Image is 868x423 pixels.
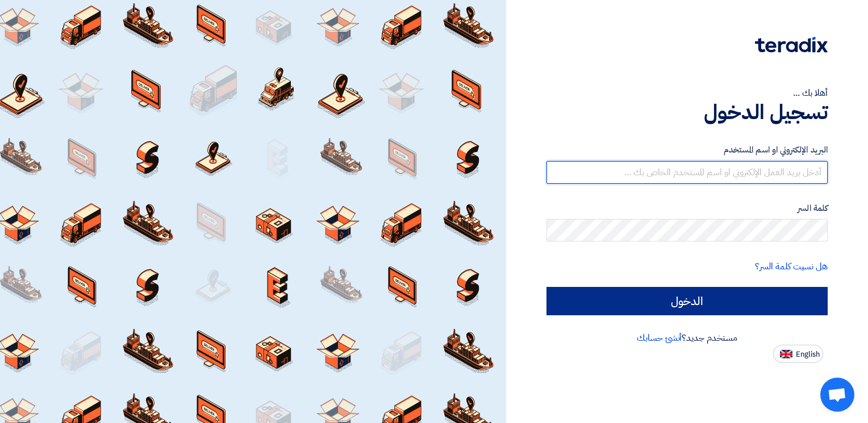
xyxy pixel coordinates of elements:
a: أنشئ حسابك [637,331,682,345]
span: English [796,350,820,358]
div: مستخدم جديد؟ [546,331,828,345]
a: Open chat [820,378,854,412]
button: English [773,345,823,363]
label: كلمة السر [546,202,828,215]
img: Teradix logo [755,37,828,53]
label: البريد الإلكتروني او اسم المستخدم [546,143,828,156]
img: en-US.png [780,350,792,358]
div: أهلا بك ... [546,86,828,100]
input: الدخول [546,287,828,315]
a: هل نسيت كلمة السر؟ [755,260,828,273]
input: أدخل بريد العمل الإلكتروني او اسم المستخدم الخاص بك ... [546,161,828,184]
h1: تسجيل الدخول [546,100,828,125]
